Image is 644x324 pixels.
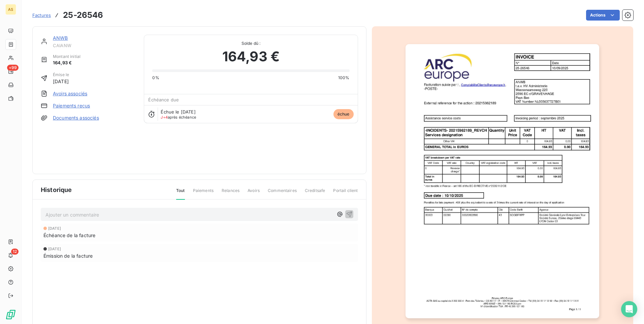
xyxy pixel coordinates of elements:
[63,9,103,21] h3: 25-26546
[586,10,620,21] button: Actions
[48,247,61,251] span: [DATE]
[222,46,280,67] span: 164,93 €
[333,188,358,199] span: Portail client
[338,75,350,81] span: 100%
[152,75,159,81] span: 0%
[161,115,196,119] span: après échéance
[406,44,599,318] img: invoice_thumbnail
[53,78,69,85] span: [DATE]
[161,115,167,120] span: J+4
[43,252,93,259] span: Émission de la facture
[248,188,260,199] span: Avoirs
[41,185,72,194] span: Historique
[148,97,179,102] span: Échéance due
[176,188,185,200] span: Tout
[193,188,214,199] span: Paiements
[53,115,99,121] a: Documents associés
[53,60,80,66] span: 164,93 €
[222,188,239,199] span: Relances
[621,301,637,317] div: Open Intercom Messenger
[268,188,297,199] span: Commentaires
[53,72,69,78] span: Émise le
[5,4,16,15] div: AS
[53,43,136,48] span: CAIANW
[305,188,325,199] span: Creditsafe
[32,12,51,18] span: Factures
[53,90,87,97] a: Avoirs associés
[11,249,19,255] span: 12
[53,102,90,109] a: Paiements reçus
[48,226,61,230] span: [DATE]
[53,35,68,41] a: ANWB
[32,12,51,19] a: Factures
[43,232,95,239] span: Échéance de la facture
[333,109,354,119] span: échue
[5,309,16,320] img: Logo LeanPay
[53,54,80,60] span: Montant initial
[152,40,349,46] span: Solde dû :
[161,109,195,115] span: Échue le [DATE]
[7,65,19,71] span: +99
